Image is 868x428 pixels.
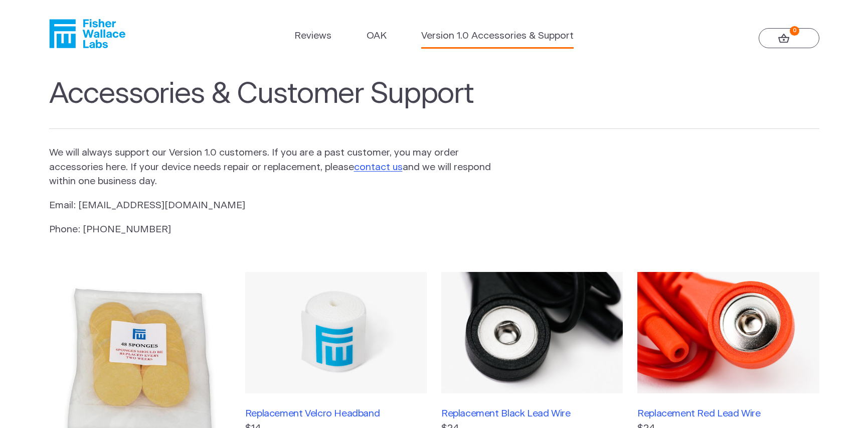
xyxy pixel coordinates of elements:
[294,29,331,44] a: Reviews
[245,272,427,393] img: Replacement Velcro Headband
[49,223,492,237] p: Phone: [PHONE_NUMBER]
[441,408,623,419] h3: Replacement Black Lead Wire
[637,408,819,419] h3: Replacement Red Lead Wire
[245,408,427,419] h3: Replacement Velcro Headband
[49,19,125,48] a: Fisher Wallace
[354,163,403,172] a: contact us
[759,28,819,48] a: 0
[637,272,819,393] img: Replacement Red Lead Wire
[421,29,574,44] a: Version 1.0 Accessories & Support
[367,29,387,44] a: OAK
[49,77,819,129] h1: Accessories & Customer Support
[49,146,492,189] p: We will always support our Version 1.0 customers. If you are a past customer, you may order acces...
[790,26,799,36] strong: 0
[441,272,623,393] img: Replacement Black Lead Wire
[49,199,492,213] p: Email: [EMAIL_ADDRESS][DOMAIN_NAME]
